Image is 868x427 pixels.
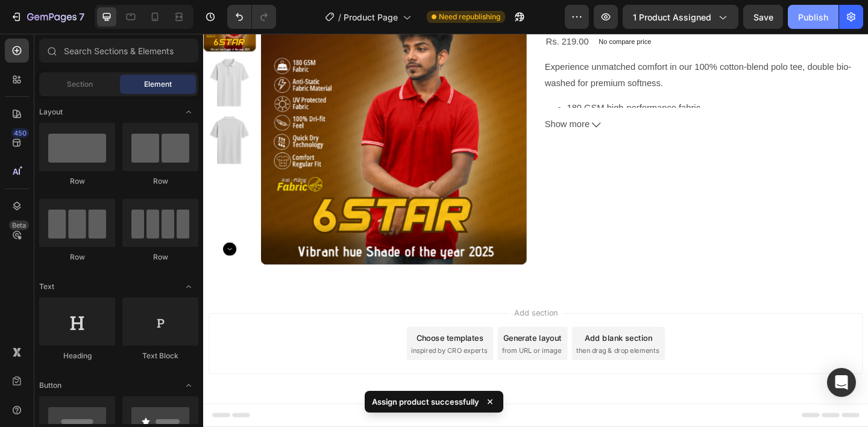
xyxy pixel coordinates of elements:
div: Choose templates [232,325,305,337]
div: Generate layout [327,325,390,337]
button: 1 product assigned [623,5,738,29]
span: Button [39,380,61,391]
button: Publish [788,5,838,29]
div: Text Block [122,351,198,361]
p: No compare price [430,5,487,13]
button: Save [743,5,783,29]
div: Beta [9,220,29,230]
div: Undo/Redo [227,5,276,29]
span: Add section [333,298,391,310]
div: Heading [39,351,115,361]
div: Publish [798,11,828,23]
span: Experience unmatched comfort in our 100% cotton-blend polo tee, double bio-washed for premium sof... [371,31,705,59]
span: Element [144,79,172,90]
div: Row [122,176,198,187]
button: Show more [371,90,723,108]
span: 1 product assigned [633,11,711,23]
span: Toggle open [179,102,198,122]
span: then drag & drop elements [406,340,495,351]
span: / [338,11,341,23]
div: Row [122,252,198,263]
span: Toggle open [179,277,198,296]
span: 180 GSM high-performance fabric [395,76,550,86]
button: 7 [5,5,90,29]
span: Show more [371,90,420,108]
div: Open Intercom Messenger [827,368,856,397]
span: Need republishing [439,11,500,22]
span: Toggle open [179,376,198,395]
div: Add blank section [415,325,488,337]
span: Save [753,12,773,22]
p: Assign product successfully [372,396,479,408]
span: Text [39,281,54,292]
span: Product Page [344,11,398,23]
iframe: Design area [203,34,868,427]
div: 450 [11,128,29,138]
input: Search Sections & Elements [39,39,198,63]
span: Layout [39,107,63,117]
div: Row [39,252,115,263]
div: Row [39,176,115,187]
span: from URL or image [325,340,389,351]
span: Section [67,79,93,90]
span: inspired by CRO experts [226,340,309,351]
p: 7 [79,10,84,24]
